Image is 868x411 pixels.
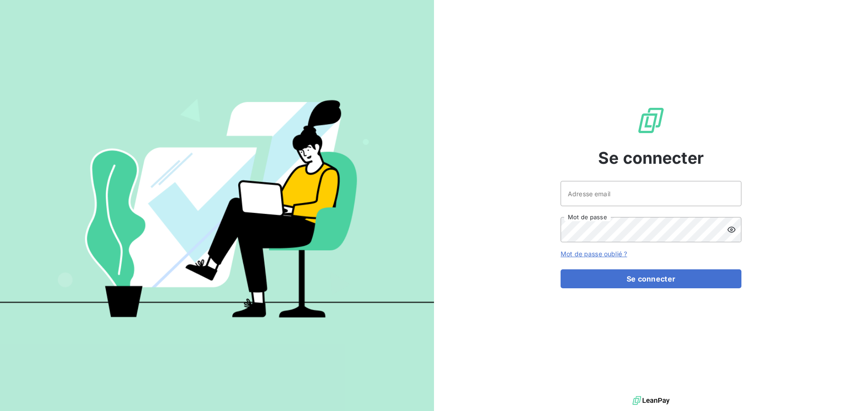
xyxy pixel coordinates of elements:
span: Se connecter [598,146,704,170]
img: Logo LeanPay [637,106,665,135]
a: Mot de passe oublié ? [561,250,627,258]
button: Se connecter [561,269,741,288]
input: placeholder [561,181,741,206]
img: logo [632,394,670,407]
